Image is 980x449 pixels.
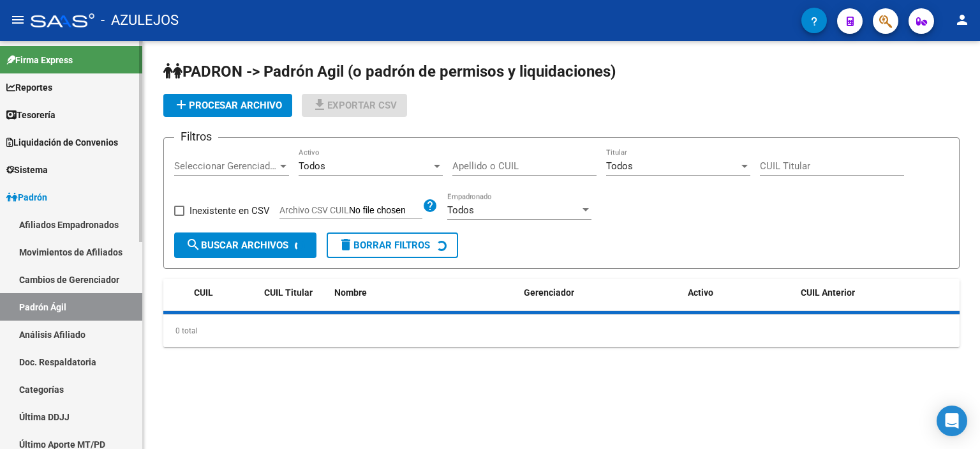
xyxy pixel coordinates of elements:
[259,279,329,307] datatable-header-cell: CUIL Titular
[796,279,960,307] datatable-header-cell: CUIL Anterior
[163,63,616,80] span: PADRON -> Padrón Agil (o padrón de permisos y liquidaciones)
[447,204,474,216] span: Todos
[937,406,967,436] div: Open Intercom Messenger
[312,100,397,111] span: Exportar CSV
[6,190,47,204] span: Padrón
[683,279,796,307] datatable-header-cell: Activo
[174,97,189,112] mat-icon: add
[954,12,970,27] mat-icon: person
[302,94,407,117] button: Exportar CSV
[174,232,316,258] button: Buscar Archivos
[606,160,633,172] span: Todos
[338,240,430,251] span: Borrar Filtros
[329,279,519,307] datatable-header-cell: Nombre
[264,287,313,298] span: CUIL Titular
[338,237,353,252] mat-icon: delete
[189,203,270,218] span: Inexistente en CSV
[6,135,118,149] span: Liquidación de Convenios
[101,6,179,34] span: - AZULEJOS
[801,287,855,298] span: CUIL Anterior
[6,80,52,95] span: Reportes
[524,287,574,298] span: Gerenciador
[312,97,327,112] mat-icon: file_download
[279,205,349,215] span: Archivo CSV CUIL
[186,237,201,252] mat-icon: search
[174,160,278,172] span: Seleccionar Gerenciador
[334,287,367,298] span: Nombre
[6,108,56,122] span: Tesorería
[163,94,292,117] button: Procesar archivo
[189,279,259,307] datatable-header-cell: CUIL
[186,240,288,251] span: Buscar Archivos
[519,279,683,307] datatable-header-cell: Gerenciador
[194,287,213,298] span: CUIL
[688,287,713,298] span: Activo
[10,12,26,27] mat-icon: menu
[349,205,422,217] input: Archivo CSV CUIL
[422,198,438,213] mat-icon: help
[163,315,960,347] div: 0 total
[174,128,218,146] h3: Filtros
[299,160,325,172] span: Todos
[6,53,73,67] span: Firma Express
[6,163,48,177] span: Sistema
[327,232,458,258] button: Borrar Filtros
[174,100,282,111] span: Procesar archivo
